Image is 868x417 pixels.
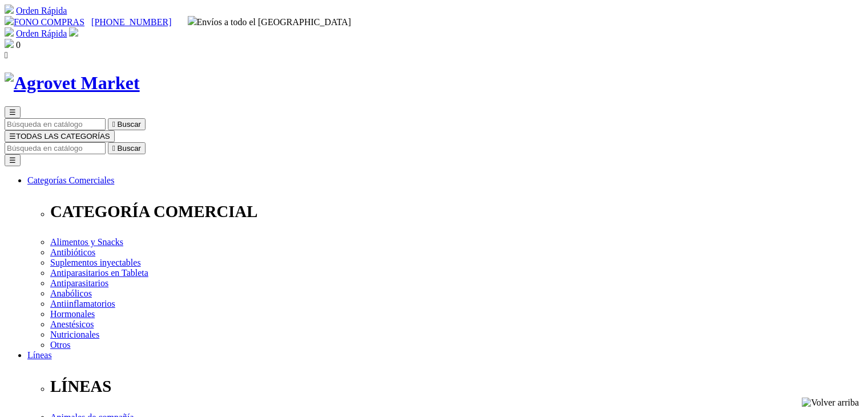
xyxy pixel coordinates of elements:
a: Líneas [27,350,52,360]
img: shopping-cart.svg [5,27,14,37]
i:  [5,50,8,60]
button: ☰ [5,106,21,118]
p: LÍNEAS [50,377,863,396]
img: shopping-cart.svg [5,5,14,14]
input: Buscar [5,142,106,154]
a: Nutricionales [50,330,99,339]
button:  Buscar [108,118,146,130]
p: CATEGORÍA COMERCIAL [50,202,863,221]
a: [PHONE_NUMBER] [91,17,171,27]
a: Antiparasitarios [50,278,108,288]
a: Alimentos y Snacks [50,237,123,247]
a: Anabólicos [50,288,92,298]
img: user.svg [69,27,78,37]
a: Acceda a su cuenta de cliente [69,29,78,38]
i:  [112,144,115,153]
span: Buscar [118,120,141,129]
a: Hormonales [50,309,95,319]
input: Buscar [5,118,106,130]
span: ☰ [9,108,16,117]
a: Anestésicos [50,319,94,329]
button: ☰ [5,154,21,166]
a: Orden Rápida [16,6,67,15]
span: Buscar [118,144,141,153]
span: ☰ [9,132,16,141]
button: ☰TODAS LAS CATEGORÍAS [5,130,115,142]
span: 0 [16,40,21,50]
a: Antiinflamatorios [50,299,115,308]
button:  Buscar [108,142,146,154]
img: shopping-bag.svg [5,39,14,48]
span: Envíos a todo el [GEOGRAPHIC_DATA] [188,17,352,27]
a: Categorías Comerciales [27,175,114,185]
a: Orden Rápida [16,29,67,38]
a: FONO COMPRAS [5,17,84,27]
img: delivery-truck.svg [188,16,197,25]
img: Volver arriba [802,398,859,408]
a: Antiparasitarios en Tableta [50,268,148,278]
a: Otros [50,340,71,350]
img: phone.svg [5,16,14,25]
a: Suplementos inyectables [50,258,141,267]
i:  [112,120,115,129]
img: Agrovet Market [5,73,140,94]
a: Antibióticos [50,247,95,257]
